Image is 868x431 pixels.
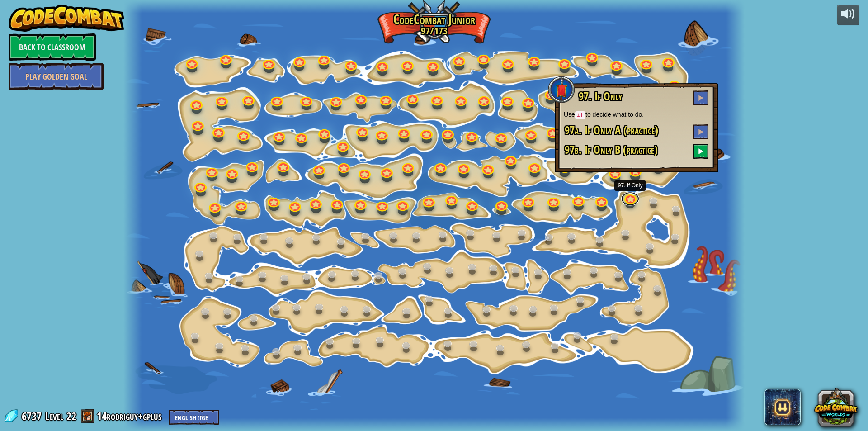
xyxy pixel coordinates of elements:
[693,144,708,159] button: Play
[45,409,63,424] span: Level
[575,111,585,119] code: if
[66,409,76,423] span: 22
[9,63,104,90] a: Play Golden Goal
[693,90,708,105] button: Play
[565,142,658,157] span: 97b. If Only B (practice)
[837,5,859,26] button: Adjust volume
[9,33,96,61] a: Back to Classroom
[9,5,124,32] img: CodeCombat - Learn how to code by playing a game
[564,110,709,120] p: Use to decide what to do.
[565,123,658,138] span: 97a. If Only A (practice)
[579,89,622,104] span: 97. If Only
[693,124,708,139] button: Play
[97,409,164,423] a: 14rodriguy+gplus
[22,409,44,423] span: 6737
